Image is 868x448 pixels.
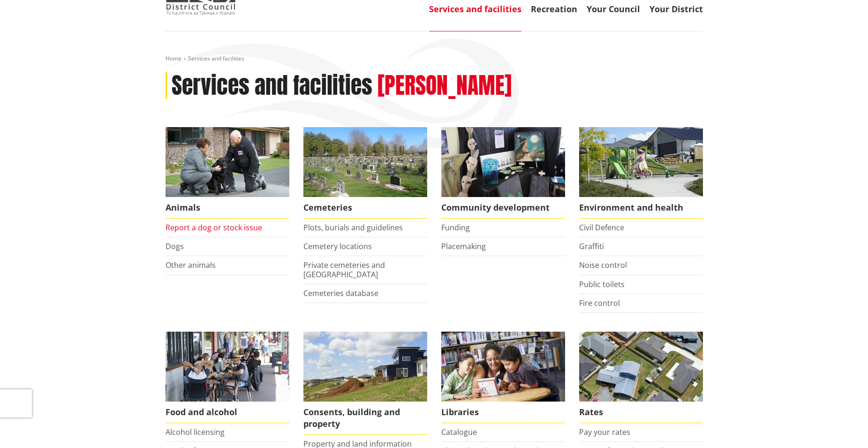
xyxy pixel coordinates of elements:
img: Rates-thumbnail [579,332,703,402]
img: Food and Alcohol in the Waikato [166,332,289,402]
a: Private cemeteries and [GEOGRAPHIC_DATA] [303,260,385,279]
a: Huntly Cemetery Cemeteries [303,127,427,219]
a: Placemaking [441,241,486,251]
span: Rates [579,402,703,423]
a: Fire control [579,298,620,308]
span: Community development [441,197,565,219]
img: Waikato District Council libraries [441,332,565,402]
a: Home [166,54,181,62]
a: Noise control [579,260,627,270]
a: Plots, burials and guidelines [303,222,403,233]
a: Pay your rates online Rates [579,332,703,423]
span: Consents, building and property [303,402,427,435]
a: Services and facilities [429,3,521,15]
a: New Pokeno housing development Consents, building and property [303,332,427,435]
a: Funding [441,222,470,233]
a: New housing in Pokeno Environment and health [579,127,703,219]
nav: breadcrumb [166,55,703,63]
img: New housing in Pokeno [579,127,703,197]
a: Civil Defence [579,222,624,233]
span: Services and facilities [188,54,244,62]
a: Cemeteries database [303,288,378,298]
a: Your Council [587,3,640,15]
a: Recreation [531,3,577,15]
a: Alcohol licensing [166,427,225,437]
a: Cemetery locations [303,241,372,251]
iframe: Messenger Launcher [825,409,859,442]
h1: Services and facilities [172,72,372,99]
a: Pay your rates [579,427,630,437]
span: Libraries [441,402,565,423]
a: Public toilets [579,279,625,289]
a: Report a dog or stock issue [166,222,262,233]
a: Your District [649,3,703,15]
span: Cemeteries [303,197,427,219]
a: Dogs [166,241,184,251]
h2: [PERSON_NAME] [377,72,512,99]
a: Waikato District Council Animal Control team Animals [166,127,289,219]
a: Food and Alcohol in the Waikato Food and alcohol [166,332,289,423]
a: Library membership is free to everyone who lives in the Waikato district. Libraries [441,332,565,423]
span: Food and alcohol [166,402,289,423]
img: Matariki Travelling Suitcase Art Exhibition [441,127,565,197]
a: Catalogue [441,427,477,437]
a: Graffiti [579,241,604,251]
img: Land and property thumbnail [303,332,427,402]
img: Animal Control [166,127,289,197]
img: Huntly Cemetery [303,127,427,197]
a: Matariki Travelling Suitcase Art Exhibition Community development [441,127,565,219]
span: Environment and health [579,197,703,219]
span: Animals [166,197,289,219]
a: Other animals [166,260,216,270]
